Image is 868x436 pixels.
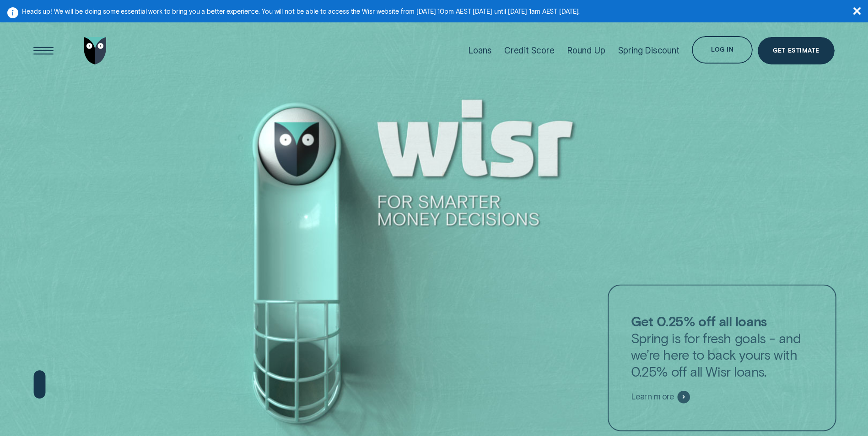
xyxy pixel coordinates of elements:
[631,313,766,330] strong: Get 0.25% off all loans
[631,313,813,380] p: Spring is for fresh goals - and we’re here to back yours with 0.25% off all Wisr loans.
[504,45,555,56] div: Credit Score
[567,20,605,81] a: Round Up
[692,36,753,64] button: Log in
[567,45,605,56] div: Round Up
[618,45,679,56] div: Spring Discount
[84,37,107,64] img: Wisr
[468,20,491,81] a: Loans
[468,45,491,56] div: Loans
[504,20,555,81] a: Credit Score
[618,20,679,81] a: Spring Discount
[81,20,109,81] a: Go to home page
[608,285,836,431] a: Get 0.25% off all loansSpring is for fresh goals - and we’re here to back yours with 0.25% off al...
[631,392,674,402] span: Learn more
[30,37,57,64] button: Open Menu
[758,37,835,64] a: Get Estimate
